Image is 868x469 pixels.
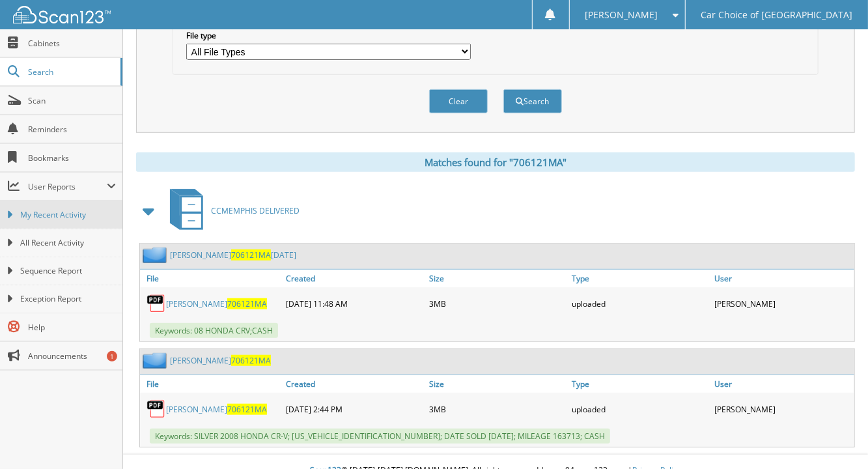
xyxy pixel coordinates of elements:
a: Type [568,375,711,393]
span: Keywords: SILVER 2008 HONDA CR-V; [US_VEHICLE_IDENTIFICATION_NUMBER]; DATE SOLD [DATE]; MILEAGE 1... [150,429,610,444]
a: [PERSON_NAME]706121MA[DATE] [170,249,296,261]
a: [PERSON_NAME]706121MA [166,298,267,309]
div: [DATE] 2:44 PM [283,396,425,422]
span: Cabinets [28,38,116,49]
span: All Recent Activity [20,237,116,249]
label: File type [186,30,470,41]
span: Reminders [28,124,116,135]
span: 706121MA [231,249,271,261]
img: folder2.png [143,247,170,263]
a: Size [426,270,568,287]
span: CCMEMPHIS DELIVERED [211,205,300,216]
div: 1 [107,351,117,362]
span: Help [28,322,116,333]
a: CCMEMPHIS DELIVERED [162,185,300,236]
span: Sequence Report [20,265,116,277]
a: Size [426,375,568,393]
div: [DATE] 11:48 AM [283,291,425,317]
span: Exception Report [20,293,116,305]
a: User [712,270,854,287]
span: Keywords: 08 HONDA CRV;CASH [150,323,278,338]
div: [PERSON_NAME] [712,396,854,422]
span: 706121MA [227,404,267,415]
div: 3MB [426,396,568,422]
span: Scan [28,95,116,106]
span: Car Choice of [GEOGRAPHIC_DATA] [701,11,853,19]
span: [PERSON_NAME] [585,11,658,19]
span: 706121MA [227,298,267,309]
img: PDF.png [147,294,166,313]
a: Created [283,375,425,393]
button: Clear [429,89,488,113]
span: User Reports [28,181,107,192]
img: scan123-logo-white.svg [13,6,111,23]
a: File [140,270,283,287]
a: User [712,375,854,393]
div: 3MB [426,291,568,317]
a: [PERSON_NAME]706121MA [170,355,271,366]
div: uploaded [568,396,711,422]
a: File [140,375,283,393]
button: Search [503,89,562,113]
div: [PERSON_NAME] [712,291,854,317]
span: Search [28,66,114,78]
span: My Recent Activity [20,209,116,221]
span: 706121MA [231,355,271,366]
img: PDF.png [147,399,166,419]
span: Announcements [28,350,116,362]
a: Type [568,270,711,287]
div: uploaded [568,291,711,317]
img: folder2.png [143,352,170,369]
div: Matches found for "706121MA" [136,152,855,172]
a: Created [283,270,425,287]
span: Bookmarks [28,152,116,163]
a: [PERSON_NAME]706121MA [166,404,267,415]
